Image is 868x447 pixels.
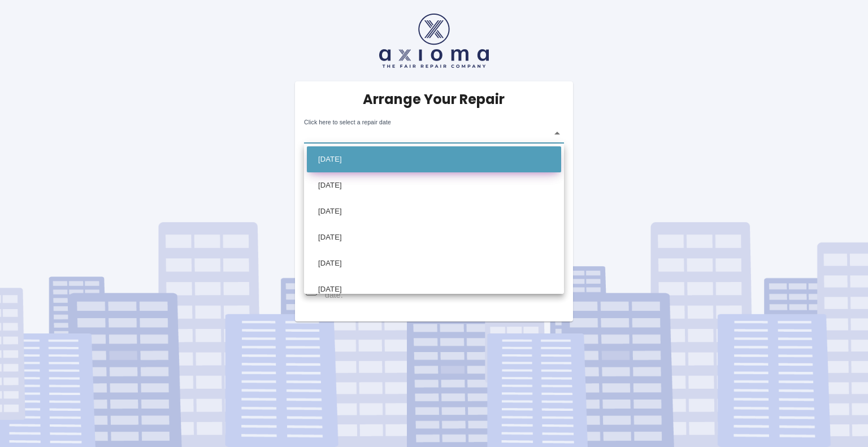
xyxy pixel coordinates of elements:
[307,146,561,172] li: [DATE]
[307,224,561,250] li: [DATE]
[307,276,561,302] li: [DATE]
[307,250,561,276] li: [DATE]
[307,198,561,224] li: [DATE]
[307,172,561,198] li: [DATE]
